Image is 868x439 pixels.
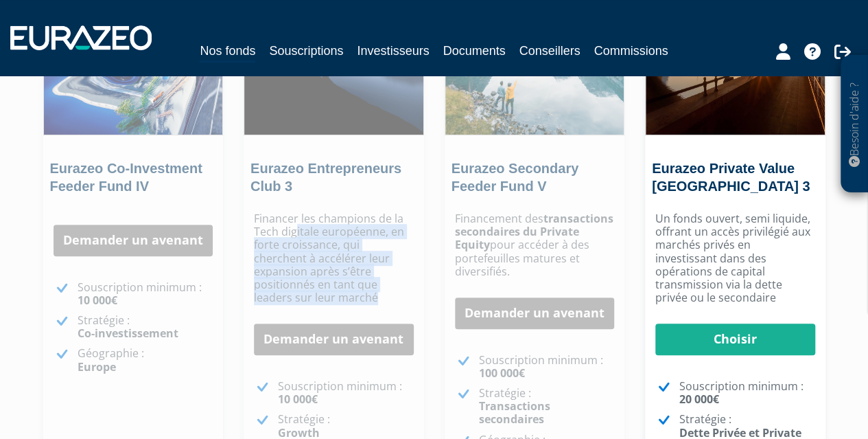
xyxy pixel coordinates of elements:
[78,347,213,373] p: Géographie :
[54,225,213,256] a: Demander un avenant
[443,41,506,60] a: Documents
[50,161,202,194] a: Eurazeo Co-Investment Feeder Fund IV
[78,314,213,340] p: Stratégie :
[250,161,401,194] a: Eurazeo Entrepreneurs Club 3
[455,212,615,278] p: Financement des pour accéder à des portefeuilles matures et diversifiés.
[254,324,414,355] a: Demander un avenant
[847,63,863,186] p: Besoin d'aide ?
[269,41,343,60] a: Souscriptions
[652,161,810,194] a: Eurazeo Private Value [GEOGRAPHIC_DATA] 3
[357,41,429,60] a: Investisseurs
[655,212,815,304] p: Un fonds ouvert, semi liquide, offrant un accès privilégié aux marchés privés en investissant dan...
[479,387,615,427] p: Stratégie :
[78,326,178,341] strong: Co-investissement
[519,41,580,60] a: Conseillers
[278,413,414,439] p: Stratégie :
[278,392,318,407] strong: 10 000€
[10,25,152,50] img: 1732889491-logotype_eurazeo_blanc_rvb.png
[655,324,815,355] a: Choisir
[479,398,550,427] strong: Transactions secondaires
[455,297,615,329] a: Demander un avenant
[254,212,414,304] p: Financer les champions de la Tech digitale européenne, en forte croissance, qui cherchent à accél...
[278,380,414,406] p: Souscription minimum :
[78,359,116,374] strong: Europe
[451,161,579,194] a: Eurazeo Secondary Feeder Fund V
[594,41,668,60] a: Commissions
[679,392,719,407] strong: 20 000€
[455,211,613,252] strong: transactions secondaires du Private Equity
[78,281,213,307] p: Souscription minimum :
[78,293,117,308] strong: 10 000€
[679,380,815,406] p: Souscription minimum :
[479,354,615,380] p: Souscription minimum :
[200,41,255,63] a: Nos fonds
[479,365,525,381] strong: 100 000€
